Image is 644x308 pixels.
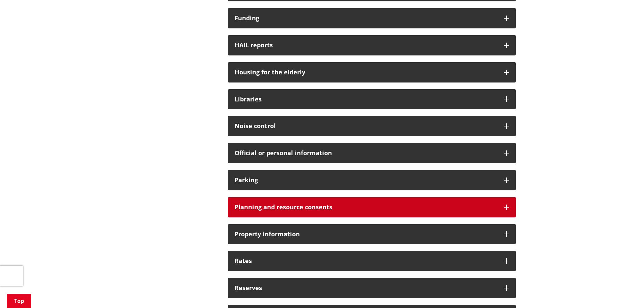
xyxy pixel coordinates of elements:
[235,231,497,238] h3: Property information
[235,96,497,103] h3: Libraries
[235,123,497,129] h3: Noise control
[7,294,31,308] a: Top
[235,69,497,76] h3: Housing for the elderly
[235,258,497,264] h3: Rates
[235,15,497,22] h3: Funding
[613,280,637,304] iframe: Messenger Launcher
[235,285,497,291] h3: Reserves
[235,177,497,184] h3: Parking
[235,42,497,49] h3: HAIL reports
[235,150,497,157] h3: Official or personal information
[235,204,497,211] h3: Planning and resource consents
